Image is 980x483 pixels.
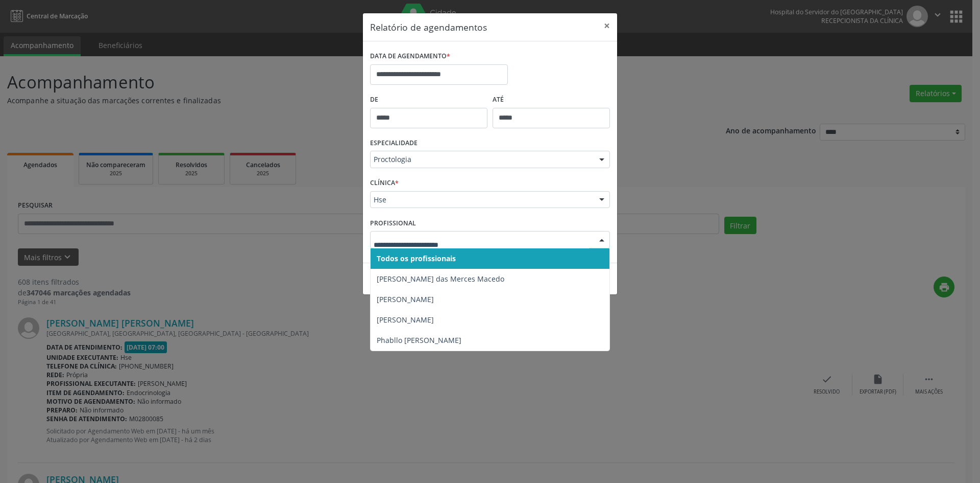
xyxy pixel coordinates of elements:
span: Todos os profissionais [377,254,456,263]
label: DATA DE AGENDAMENTO [370,49,450,64]
button: Close [597,13,617,38]
span: [PERSON_NAME] [377,294,434,304]
span: Proctologia [374,154,589,165]
label: CLÍNICA [370,175,399,191]
h5: Relatório de agendamentos [370,20,487,34]
span: Phabllo [PERSON_NAME] [377,335,461,345]
span: Hse [374,195,589,205]
span: [PERSON_NAME] das Merces Macedo [377,274,504,284]
label: ESPECIALIDADE [370,135,418,151]
label: ATÉ [493,92,610,108]
label: De [370,92,487,108]
span: [PERSON_NAME] [377,315,434,325]
label: PROFISSIONAL [370,215,416,231]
